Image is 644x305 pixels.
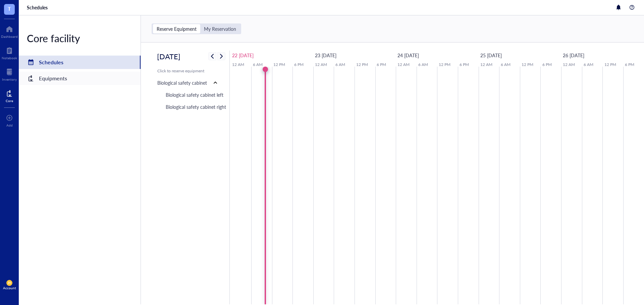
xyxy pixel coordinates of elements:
[1,34,18,39] div: Dashboard
[157,68,220,74] div: Click to reserve equipment
[561,50,586,60] a: September 26, 2025
[27,4,49,10] a: Schedules
[479,60,494,69] a: 12 AM
[313,50,338,60] a: September 23, 2025
[152,23,241,34] div: segmented control
[39,74,67,83] div: Equipments
[19,31,141,45] div: Core facility
[2,56,17,60] div: Notebook
[19,56,141,69] a: Schedules
[157,51,180,62] h2: [DATE]
[251,60,264,69] a: 6 AM
[417,60,430,69] a: 6 AM
[313,60,329,69] a: 12 AM
[292,60,305,69] a: 6 PM
[19,72,141,85] a: Equipments
[623,60,636,69] a: 6 PM
[561,60,577,69] a: 12 AM
[458,60,471,69] a: 6 PM
[2,45,17,60] a: Notebook
[334,60,347,69] a: 6 AM
[230,50,255,60] a: September 22, 2025
[375,60,388,69] a: 6 PM
[166,103,226,110] div: Biological safety cabinet right
[499,60,512,69] a: 6 AM
[204,26,236,32] div: My Reservation
[582,60,595,69] a: 6 AM
[6,123,13,127] div: Add
[1,24,18,39] a: Dashboard
[39,58,63,67] div: Schedules
[2,77,17,81] div: Inventory
[166,91,223,98] div: Biological safety cabinet left
[541,60,553,69] a: 6 PM
[437,60,452,69] a: 12 PM
[6,88,13,103] a: Core
[230,60,246,69] a: 12 AM
[3,286,16,290] div: Account
[272,60,287,69] a: 12 PM
[157,26,197,32] div: Reserve Equipment
[208,52,216,60] button: Previous week
[2,67,17,81] a: Inventory
[355,60,370,69] a: 12 PM
[200,24,240,33] div: My Reservation
[479,50,503,60] a: September 25, 2025
[396,50,421,60] a: September 24, 2025
[8,281,11,285] span: JH
[603,60,618,69] a: 12 PM
[396,60,411,69] a: 12 AM
[520,60,535,69] a: 12 PM
[157,79,207,86] div: Biological safety cabinet
[6,99,13,103] div: Core
[153,24,200,33] div: Reserve Equipment
[8,4,11,13] span: T
[217,52,225,60] button: Next week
